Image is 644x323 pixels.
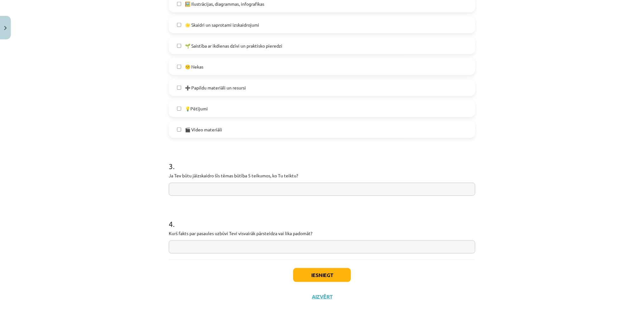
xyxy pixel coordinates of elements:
[169,172,475,179] p: Ja Tev būtu jāizskaidro šīs tēmas būtība 5 teikumos, ko Tu teiktu?
[4,26,7,30] img: icon-close-lesson-0947bae3869378f0d4975bcd49f059093ad1ed9edebbc8119c70593378902aed.svg
[169,208,475,228] h1: 4 .
[177,44,181,48] input: 🌱 Saistība ar ikdienas dzīvi un praktisko pieredzi
[185,105,208,112] span: 💡Pētījumi
[185,84,246,91] span: ➕ Papildu materiāli un resursi
[177,65,181,69] input: 😕 Nekas
[185,1,264,7] span: 🖼️ Ilustrācijas, diagrammas, infografikas
[169,151,475,170] h1: 3 .
[293,268,351,282] button: Iesniegt
[177,23,181,27] input: 🌟 Skaidri un saprotami izskaidrojumi
[185,22,259,28] span: 🌟 Skaidri un saprotami izskaidrojumi
[177,86,181,90] input: ➕ Papildu materiāli un resursi
[185,63,203,70] span: 😕 Nekas
[177,128,181,132] input: 🎬 Video materiāli
[185,43,282,49] span: 🌱 Saistība ar ikdienas dzīvi un praktisko pieredzi
[177,107,181,111] input: 💡Pētījumi
[310,293,334,300] button: Aizvērt
[177,2,181,6] input: 🖼️ Ilustrācijas, diagrammas, infografikas
[185,126,222,133] span: 🎬 Video materiāli
[169,230,475,237] p: Kurš fakts par pasaules uzbūvi Tevi visvairāk pārsteidza vai lika padomāt?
